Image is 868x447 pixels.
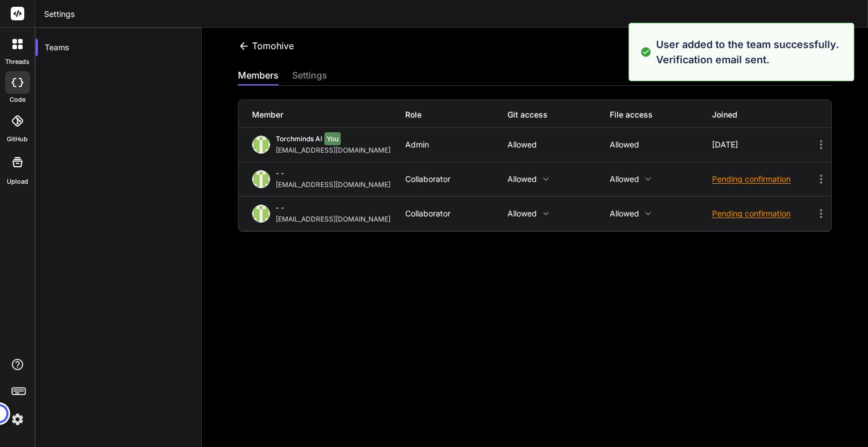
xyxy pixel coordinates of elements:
[7,134,28,144] label: GitHub
[36,35,201,60] div: Teams
[276,134,322,143] span: torchminds AI
[405,175,507,184] div: Collaborator
[8,410,27,429] img: settings
[640,37,652,67] img: alert
[276,169,284,177] span: - -
[405,109,507,120] div: Role
[7,177,28,186] label: Upload
[5,57,29,67] label: threads
[610,175,712,184] p: Allowed
[252,109,405,120] div: Member
[252,170,270,188] img: profile_image
[656,37,847,67] p: User added to the team successfully. Verification email sent.
[712,173,814,185] div: Pending confirmation
[276,215,395,224] div: [EMAIL_ADDRESS][DOMAIN_NAME]
[610,140,712,149] p: Allowed
[238,68,279,84] div: members
[252,136,270,154] img: profile_image
[610,109,712,120] div: File access
[507,209,610,218] p: Allowed
[507,175,610,184] p: Allowed
[405,209,507,218] div: Collaborator
[238,39,294,53] div: tomohive
[405,140,507,149] div: Admin
[276,146,395,155] div: [EMAIL_ADDRESS][DOMAIN_NAME]
[610,209,712,218] p: Allowed
[507,140,610,149] p: Allowed
[252,205,270,223] img: profile_image
[712,140,814,149] div: [DATE]
[712,208,814,219] div: Pending confirmation
[712,109,814,120] div: Joined
[276,180,395,189] div: [EMAIL_ADDRESS][DOMAIN_NAME]
[10,95,25,105] label: code
[324,132,341,145] span: You
[292,68,327,84] div: settings
[276,203,284,212] span: - -
[507,109,610,120] div: Git access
